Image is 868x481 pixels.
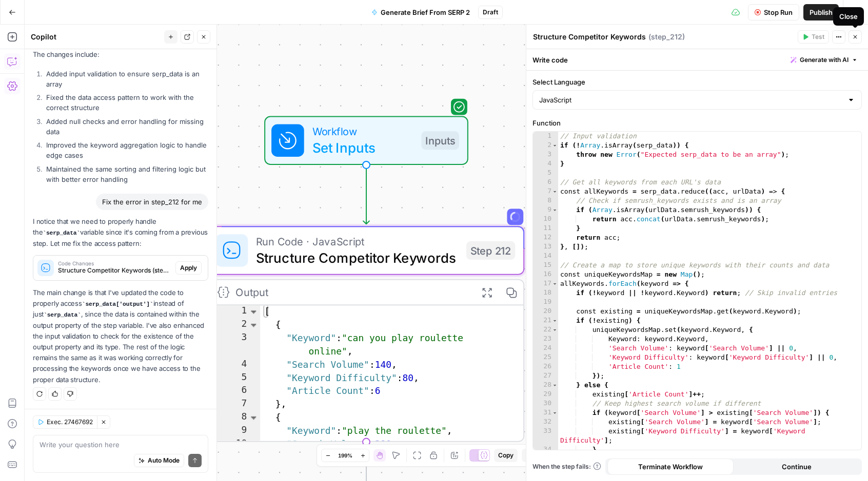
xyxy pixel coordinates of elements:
[803,4,839,20] button: Publish
[248,319,259,332] span: Toggle code folding, rows 2 through 7
[533,141,558,150] div: 2
[180,263,197,273] span: Apply
[533,224,558,233] div: 11
[498,451,514,460] span: Copy
[533,316,558,325] div: 21
[533,187,558,196] div: 7
[533,159,558,169] div: 4
[533,215,558,224] div: 10
[533,298,558,307] div: 19
[33,49,208,60] p: The changes include:
[533,205,558,215] div: 9
[839,11,858,22] div: Close
[421,131,459,150] div: Inputs
[175,261,202,275] button: Apply
[209,438,260,451] div: 10
[552,316,558,325] span: Toggle code folding, rows 21 through 27
[248,411,259,425] span: Toggle code folding, rows 8 through 13
[44,164,208,184] li: Maintained the same sorting and filtering logic but with better error handling
[533,150,558,159] div: 3
[533,169,558,178] div: 5
[466,241,515,260] div: Step 212
[800,55,849,65] span: Generate with AI
[312,123,413,139] span: Workflow
[209,319,260,332] div: 2
[533,334,558,344] div: 23
[209,305,260,319] div: 1
[539,95,843,105] input: JavaScript
[552,408,558,417] span: Toggle code folding, rows 31 through 34
[338,451,352,459] span: 199%
[533,417,558,427] div: 32
[533,252,558,261] div: 14
[82,301,153,307] code: serp_data['output']
[526,49,868,70] div: Write code
[533,371,558,381] div: 27
[533,196,558,205] div: 8
[47,417,93,427] span: Exec. 27467692
[58,261,171,266] span: Code Changes
[533,261,558,270] div: 15
[256,233,458,249] span: Run Code · JavaScript
[786,53,862,67] button: Generate with AI
[533,132,558,141] div: 1
[44,116,208,137] li: Added null checks and error handling for missing data
[533,325,558,334] div: 22
[33,415,97,429] button: Exec. 27467692
[148,456,180,465] span: Auto Mode
[208,116,524,165] div: WorkflowSet InputsInputs
[533,353,558,362] div: 25
[44,92,208,113] li: Fixed the data access pattern to work with the correct structure
[764,7,793,17] span: Stop Run
[58,266,171,275] span: Structure Competitor Keywords (step_212)
[533,427,558,445] div: 33
[33,287,208,385] p: The main change is that I've updated the code to properly access instead of just , since the data...
[248,305,259,319] span: Toggle code folding, rows 1 through 500
[31,32,161,42] div: Copilot
[43,230,80,236] code: serp_data
[208,226,524,442] div: Run Code · JavaScriptStructure Competitor KeywordsStep 212Output[ { "Keyword":"can you play roule...
[533,233,558,242] div: 12
[552,325,558,334] span: Toggle code folding, rows 22 through 27
[533,178,558,187] div: 6
[209,332,260,359] div: 3
[134,454,184,467] button: Auto Mode
[532,118,862,128] label: Function
[532,462,601,471] a: When the step fails:
[533,399,558,408] div: 30
[748,4,799,20] button: Stop Run
[209,411,260,425] div: 8
[533,390,558,399] div: 29
[782,462,812,472] span: Continue
[552,381,558,390] span: Toggle code folding, rows 28 through 35
[381,7,470,17] span: Generate Brief From SERP 2
[533,32,646,42] textarea: Structure Competitor Keywords
[533,344,558,353] div: 24
[533,381,558,390] div: 28
[256,247,458,268] span: Structure Competitor Keywords
[209,385,260,398] div: 6
[532,77,862,87] label: Select Language
[798,30,829,44] button: Test
[209,425,260,438] div: 9
[96,194,208,210] div: Fix the error in step_212 for me
[533,270,558,279] div: 16
[363,165,369,224] g: Edge from start to step_212
[209,359,260,372] div: 4
[533,408,558,417] div: 31
[312,137,413,158] span: Set Inputs
[533,242,558,252] div: 13
[734,458,860,475] button: Continue
[533,445,558,454] div: 34
[533,362,558,371] div: 26
[365,4,476,20] button: Generate Brief From SERP 2
[533,307,558,316] div: 20
[552,187,558,196] span: Toggle code folding, rows 7 through 13
[483,8,498,17] span: Draft
[810,7,833,17] span: Publish
[552,141,558,150] span: Toggle code folding, rows 2 through 4
[648,32,685,42] span: ( step_212 )
[638,462,703,472] span: Terminate Workflow
[494,449,518,462] button: Copy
